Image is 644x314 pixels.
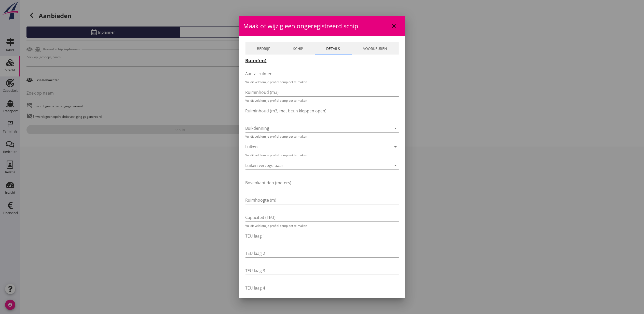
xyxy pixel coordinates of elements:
i: arrow_drop_down [393,125,399,131]
div: Vul dit veld om je profiel compleet te maken [245,134,399,139]
div: Vul dit veld om je profiel compleet te maken [245,80,399,84]
input: Ruiminhoud (m3, met beun kleppen open) [245,107,392,115]
a: Schip [282,42,315,55]
input: Aantal ruimen [245,70,392,78]
i: arrow_drop_down [393,144,399,150]
input: TEU laag 1 [245,232,392,240]
i: arrow_drop_down [393,162,399,168]
a: Details [315,42,352,55]
a: Bedrijf [245,42,282,55]
a: Voorkeuren [352,42,399,55]
input: Capaciteit (TEU) [245,213,392,221]
input: TEU laag 3 [245,267,392,275]
input: TEU laag 2 [245,249,392,257]
input: TEU laag 4 [245,284,392,292]
div: Vul dit veld om je profiel compleet te maken [245,98,399,103]
input: Ruimhoogte (m) [245,196,392,204]
div: Vul dit veld om je profiel compleet te maken [245,224,399,228]
div: Vul dit veld om je profiel compleet te maken [245,153,399,157]
input: Ruiminhoud (m3) [245,88,392,96]
input: Bovenkant den (meters) [245,179,392,187]
div: Maak of wijzig een ongeregistreerd schip [239,16,405,36]
i: close [391,23,397,29]
div: Ruim(en) [245,57,399,64]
